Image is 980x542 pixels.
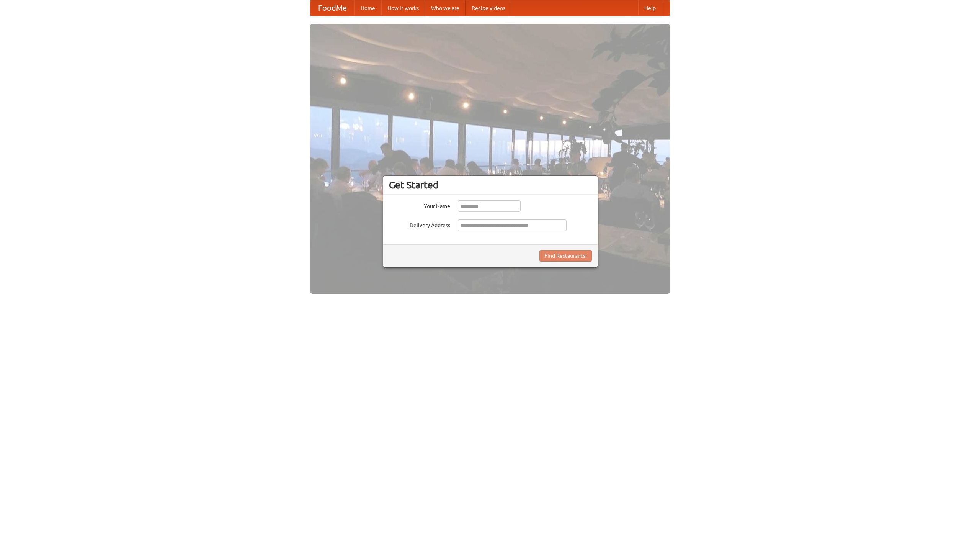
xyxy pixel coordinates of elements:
a: How it works [381,0,425,16]
h3: Get Started [389,179,592,191]
label: Delivery Address [389,219,450,229]
a: Who we are [425,0,465,16]
a: Home [354,0,381,16]
a: Help [638,0,662,16]
label: Your Name [389,200,450,210]
button: Find Restaurants! [539,250,592,262]
a: Recipe videos [465,0,511,16]
a: FoodMe [310,0,354,16]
